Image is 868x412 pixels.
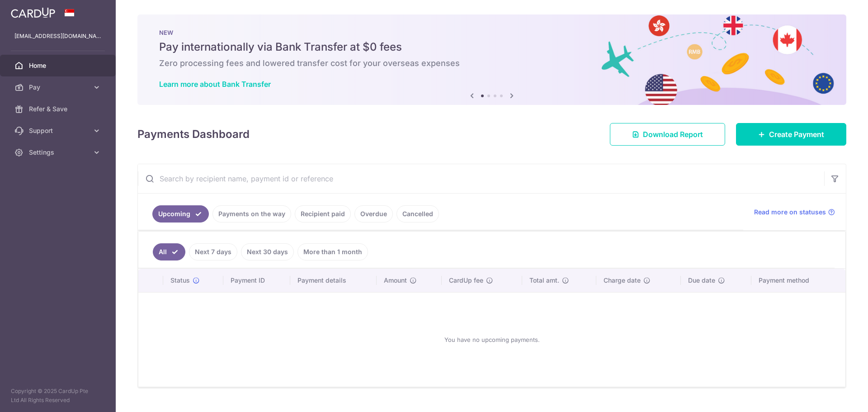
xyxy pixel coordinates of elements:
span: Status [170,276,190,285]
a: Next 30 days [241,243,294,260]
p: NEW [159,29,825,36]
input: Search by recipient name, payment id or reference [138,164,824,193]
a: Upcoming [152,205,209,223]
a: Next 7 days [189,243,237,260]
span: Support [29,126,89,135]
img: Bank transfer banner [137,14,846,105]
span: Read more on statuses [754,208,826,217]
span: Create Payment [769,129,824,140]
span: Total amt. [529,276,559,285]
a: Create Payment [736,123,846,146]
span: Refer & Save [29,104,89,114]
a: Overdue [354,205,393,223]
span: CardUp fee [449,276,483,285]
p: [EMAIL_ADDRESS][DOMAIN_NAME] [14,32,101,41]
div: You have no upcoming payments. [149,300,835,379]
th: Payment method [751,269,845,292]
h5: Pay internationally via Bank Transfer at $0 fees [159,40,825,54]
a: Read more on statuses [754,208,835,217]
a: Cancelled [396,205,439,223]
span: Settings [29,148,89,157]
img: CardUp [11,7,55,18]
h4: Payments Dashboard [137,126,250,142]
span: Charge date [604,276,641,285]
a: All [153,243,185,260]
a: Payments on the way [212,205,291,223]
th: Payment ID [223,269,290,292]
a: Recipient paid [295,205,351,223]
th: Payment details [290,269,377,292]
a: Download Report [610,123,725,146]
a: Learn more about Bank Transfer [159,80,271,89]
span: Due date [688,276,715,285]
span: Home [29,61,89,70]
a: More than 1 month [297,243,368,260]
span: Pay [29,83,89,92]
h6: Zero processing fees and lowered transfer cost for your overseas expenses [159,58,825,69]
span: Amount [384,276,407,285]
span: Download Report [643,129,703,140]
